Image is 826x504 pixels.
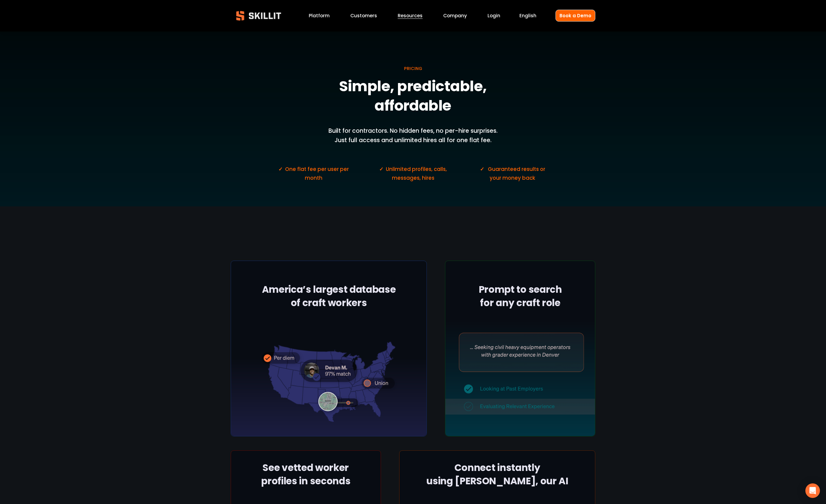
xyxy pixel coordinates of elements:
a: Login [488,12,500,20]
div: Open Intercom Messenger [805,483,820,498]
span: PRICING [404,65,422,72]
strong: ✓ [379,165,383,174]
a: folder dropdown [398,12,423,20]
div: language picker [519,12,536,20]
span: Unlimited profiles, calls, messages, hires [386,165,448,182]
span: Resources [398,12,423,19]
strong: Simple, predictable, affordable [339,75,490,119]
strong: ✓ [480,165,484,174]
p: Built for contractors. No hidden fees, no per-hire surprises. Just full access and unlimited hire... [323,126,503,145]
a: Company [443,12,467,20]
span: English [519,12,536,19]
a: Platform [309,12,330,20]
a: Book a Demo [556,10,595,22]
span: One flat fee per user per month [285,165,350,182]
img: Skillit [231,7,286,25]
strong: ✓ [278,165,283,174]
span: Guaranteed results or your money back [488,165,546,182]
a: Customers [350,12,377,20]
